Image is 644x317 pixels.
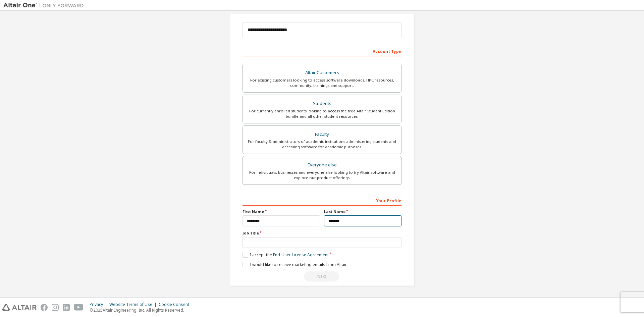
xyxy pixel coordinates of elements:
a: End-User License Agreement [273,252,329,258]
label: I accept the [243,252,329,258]
div: Read and acccept EULA to continue [243,271,401,281]
div: Students [247,99,397,108]
img: instagram.svg [52,304,59,311]
label: First Name [243,209,320,214]
div: Everyone else [247,160,397,170]
label: Last Name [324,209,401,214]
div: For currently enrolled students looking to access the free Altair Student Edition bundle and all ... [247,108,397,119]
img: linkedin.svg [63,304,70,311]
label: Job Title [243,230,401,236]
label: I would like to receive marketing emails from Altair [243,262,347,267]
img: youtube.svg [74,304,84,311]
div: Faculty [247,130,397,139]
div: For faculty & administrators of academic institutions administering students and accessing softwa... [247,139,397,150]
div: For individuals, businesses and everyone else looking to try Altair software and explore our prod... [247,170,397,180]
div: Account Type [243,46,401,56]
div: Altair Customers [247,68,397,77]
p: © 2025 Altair Engineering, Inc. All Rights Reserved. [90,307,193,313]
div: For existing customers looking to access software downloads, HPC resources, community, trainings ... [247,77,397,88]
div: Website Terms of Use [109,302,159,307]
img: altair_logo.svg [2,304,37,311]
div: Privacy [90,302,109,307]
img: facebook.svg [41,304,48,311]
div: Your Profile [243,195,401,206]
div: Cookie Consent [159,302,193,307]
img: Altair One [3,2,87,9]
